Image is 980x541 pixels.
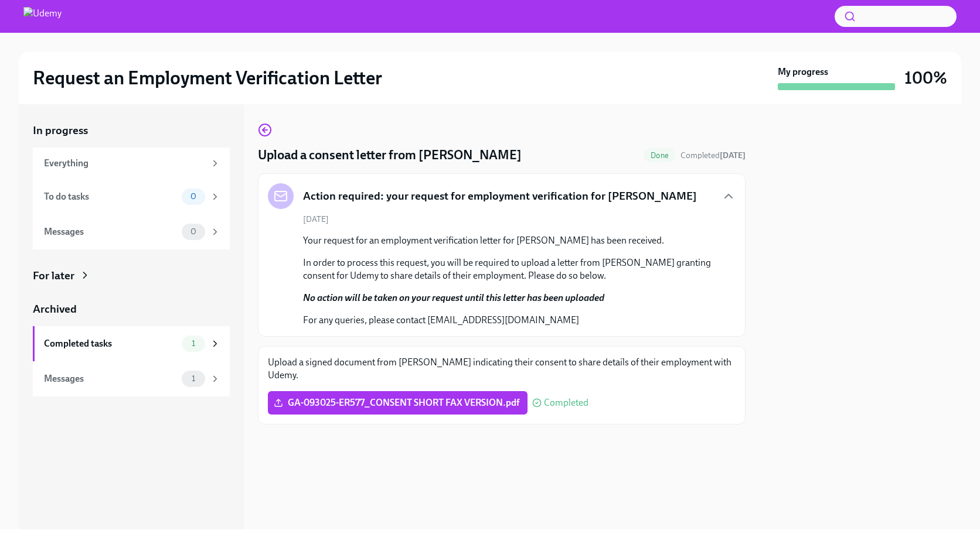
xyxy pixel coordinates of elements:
p: For any queries, please contact [EMAIL_ADDRESS][DOMAIN_NAME] [303,314,717,327]
span: Completed [680,150,746,160]
a: For later [33,268,230,283]
h2: Request an Employment Verification Letter [33,66,382,90]
a: Everything [33,148,230,179]
div: For later [33,268,74,283]
a: Messages1 [33,361,230,396]
p: Upload a signed document from [PERSON_NAME] indicating their consent to share details of their em... [268,356,736,382]
span: Completed [544,398,588,408]
span: GA-093025-ER577_CONSENT SHORT FAX VERSION.pdf [276,397,519,409]
span: 1 [185,374,202,383]
div: Completed tasks [44,337,177,350]
a: Archived [33,302,230,317]
p: Your request for an employment verification letter for [PERSON_NAME] has been received. [303,234,717,247]
h4: Upload a consent letter from [PERSON_NAME] [258,146,522,164]
h5: Action required: your request for employment verification for [PERSON_NAME] [303,189,697,204]
span: 0 [183,192,203,201]
div: Everything [44,157,205,170]
h3: 100% [904,67,947,88]
strong: No action will be taken on your request until this letter has been uploaded [303,292,604,303]
div: To do tasks [44,190,177,203]
span: [DATE] [303,214,329,225]
p: In order to process this request, you will be required to upload a letter from [PERSON_NAME] gran... [303,256,717,282]
a: Completed tasks1 [33,326,230,361]
span: 0 [183,227,203,236]
img: Udemy [23,7,62,26]
strong: [DATE] [720,150,746,160]
span: October 1st, 2025 17:31 [680,150,746,161]
span: Done [644,151,676,160]
div: Messages [44,372,177,385]
a: To do tasks0 [33,179,230,214]
a: Messages0 [33,214,230,249]
label: GA-093025-ER577_CONSENT SHORT FAX VERSION.pdf [268,391,528,415]
a: In progress [33,123,230,138]
div: Messages [44,225,177,238]
span: 1 [185,339,202,348]
strong: My progress [778,66,828,78]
